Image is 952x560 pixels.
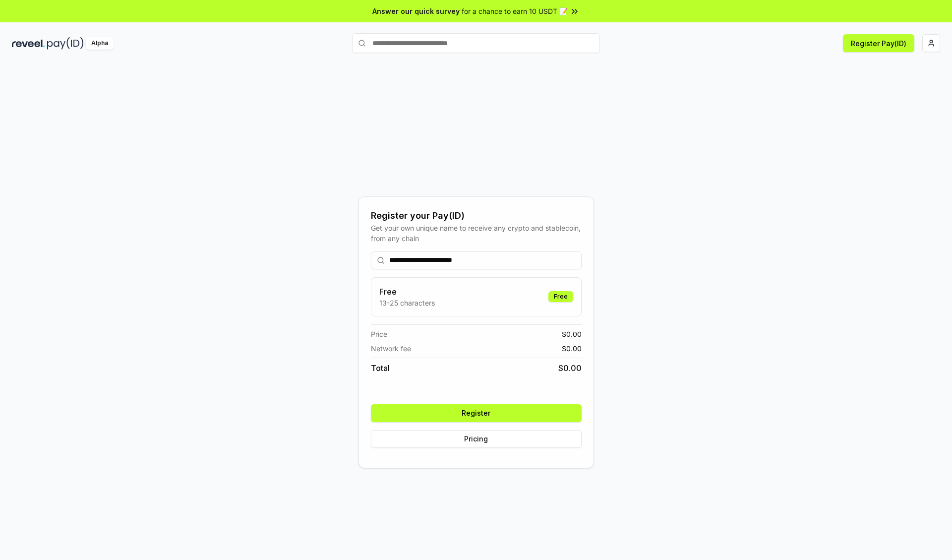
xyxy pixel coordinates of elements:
[371,404,582,422] button: Register
[371,343,411,354] span: Network fee
[379,298,435,308] p: 13-25 characters
[371,209,582,223] div: Register your Pay(ID)
[371,223,582,244] div: Get your own unique name to receive any crypto and stablecoin, from any chain
[47,37,84,50] img: pay_id
[12,37,45,50] img: reveel_dark
[562,329,582,339] span: $ 0.00
[562,343,582,354] span: $ 0.00
[371,362,390,374] span: Total
[371,329,387,339] span: Price
[558,362,582,374] span: $ 0.00
[379,286,435,298] h3: Free
[548,291,573,302] div: Free
[372,6,460,16] span: Answer our quick survey
[86,37,114,50] div: Alpha
[371,430,582,448] button: Pricing
[462,6,568,16] span: for a chance to earn 10 USDT 📝
[843,34,914,52] button: Register Pay(ID)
